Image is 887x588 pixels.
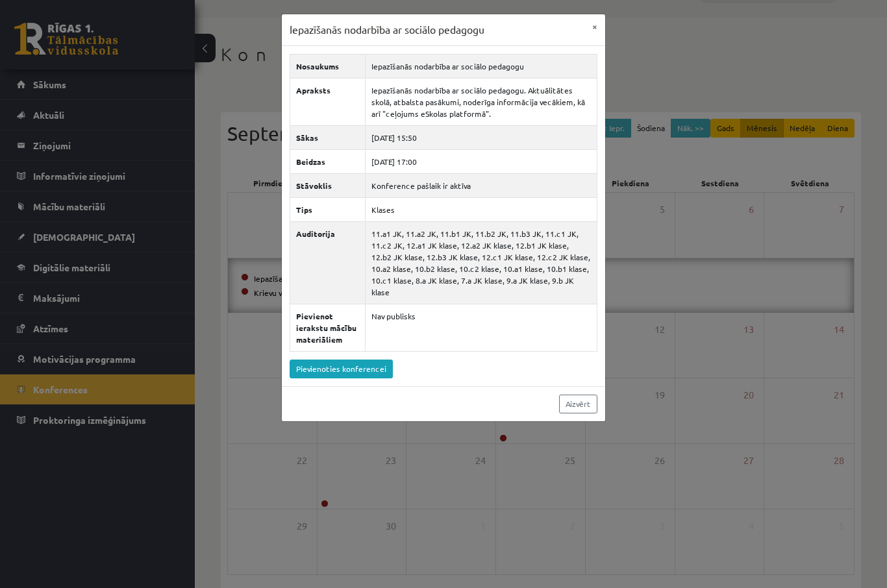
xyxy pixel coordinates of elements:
[366,304,597,351] td: Nav publisks
[366,221,597,304] td: 11.a1 JK, 11.a2 JK, 11.b1 JK, 11.b2 JK, 11.b3 JK, 11.c1 JK, 11.c2 JK, 12.a1 JK klase, 12.a2 JK kl...
[290,78,366,125] th: Apraksts
[366,173,597,197] td: Konference pašlaik ir aktīva
[366,197,597,221] td: Klases
[366,125,597,149] td: [DATE] 15:50
[290,360,393,378] a: Pievienoties konferencei
[290,304,366,351] th: Pievienot ierakstu mācību materiāliem
[366,54,597,78] td: Iepazīšanās nodarbība ar sociālo pedagogu
[559,395,597,413] a: Aizvērt
[290,22,484,38] h3: Iepazīšanās nodarbība ar sociālo pedagogu
[366,78,597,125] td: Iepazīšanās nodarbība ar sociālo pedagogu. Aktuālitātes skolā, atbalsta pasākumi, noderīga inform...
[290,125,366,149] th: Sākas
[366,149,597,173] td: [DATE] 17:00
[290,173,366,197] th: Stāvoklis
[290,54,366,78] th: Nosaukums
[290,197,366,221] th: Tips
[584,14,605,39] button: ×
[290,221,366,304] th: Auditorija
[290,149,366,173] th: Beidzas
